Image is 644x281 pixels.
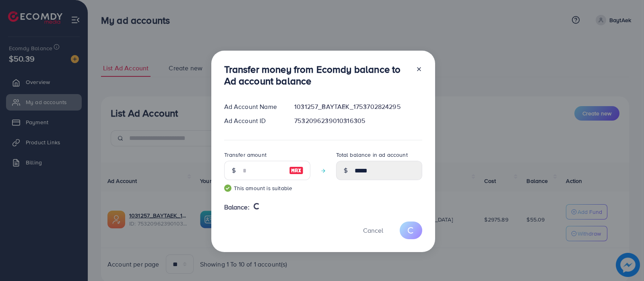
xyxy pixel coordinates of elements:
div: 1031257_BAYTAEK_1753702824295 [288,102,428,111]
div: Ad Account Name [218,102,288,111]
label: Transfer amount [224,151,266,159]
img: guide [224,185,231,192]
small: This amount is suitable [224,184,310,192]
div: Ad Account ID [218,116,288,125]
button: Cancel [353,222,393,239]
span: Cancel [363,226,383,235]
h3: Transfer money from Ecomdy balance to Ad account balance [224,64,409,87]
div: 7532096239010316305 [288,116,428,125]
img: image [289,166,303,175]
label: Total balance in ad account [336,151,408,159]
span: Balance: [224,203,250,212]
